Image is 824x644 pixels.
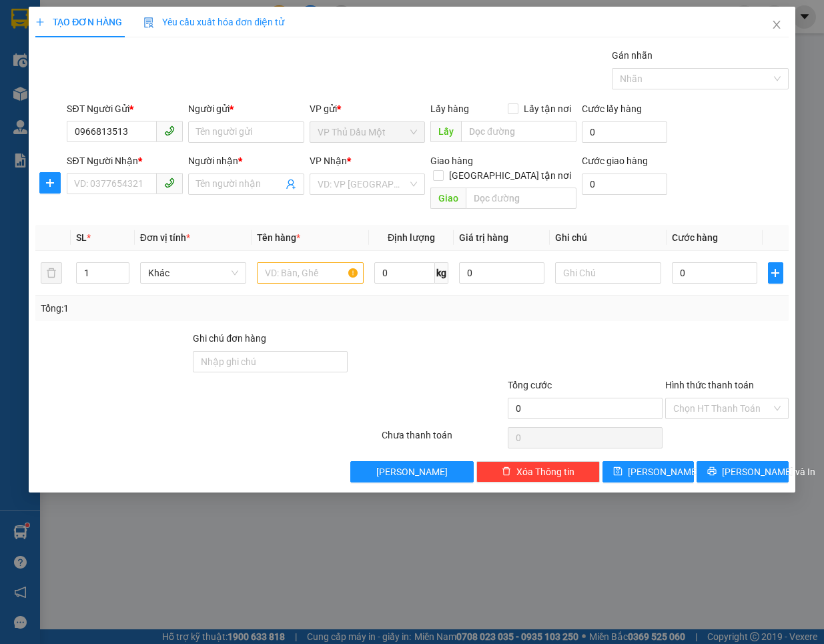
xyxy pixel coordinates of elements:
span: SL [76,232,87,243]
span: Lấy hàng [430,103,469,114]
span: user-add [286,179,296,190]
div: Người nhận [188,153,304,168]
span: save [613,466,623,477]
span: plus [769,268,783,278]
span: Tên hàng [257,232,300,243]
span: [GEOGRAPHIC_DATA] tận nơi [444,168,576,183]
button: deleteXóa Thông tin [476,461,600,482]
span: Lấy tận nơi [518,101,576,116]
span: [PERSON_NAME] [376,464,448,479]
span: delete [502,466,511,477]
div: SĐT Người Nhận [67,153,183,168]
label: Cước lấy hàng [582,103,642,114]
div: Người gửi [188,101,304,116]
button: plus [39,172,61,194]
label: Hình thức thanh toán [665,380,754,390]
span: TẠO ĐƠN HÀNG [35,17,122,27]
button: delete [41,262,62,284]
span: Yêu cầu xuất hóa đơn điện tử [143,17,284,27]
label: Cước giao hàng [582,155,648,166]
span: Định lượng [388,232,435,243]
input: 0 [459,262,544,284]
span: [PERSON_NAME] [628,464,699,479]
span: plus [40,178,60,188]
div: Chưa thanh toán [380,428,506,451]
span: printer [707,466,717,477]
span: phone [164,178,175,188]
input: Dọc đường [461,121,576,142]
button: [PERSON_NAME] [350,461,474,482]
input: Cước giao hàng [582,174,667,195]
input: Ghi chú đơn hàng [193,351,348,372]
input: Ghi Chú [555,262,662,284]
span: phone [164,125,175,136]
th: Ghi chú [550,225,667,251]
div: SĐT Người Gửi [67,101,183,116]
span: Tổng cước [508,380,552,390]
span: close [771,19,782,30]
button: plus [768,262,783,284]
span: VP Nhận [310,155,347,166]
span: VP Thủ Dầu Một [318,122,418,142]
label: Ghi chú đơn hàng [193,333,266,344]
span: Giao [430,188,466,209]
span: Đơn vị tính [140,232,190,243]
div: Tổng: 1 [41,301,319,316]
div: VP gửi [310,101,426,116]
span: Lấy [430,121,461,142]
label: Gán nhãn [612,50,653,61]
span: Giá trị hàng [459,232,508,243]
span: Giao hàng [430,155,473,166]
span: Khác [148,263,239,283]
button: save[PERSON_NAME] [602,461,695,482]
img: icon [143,17,154,28]
span: Xóa Thông tin [516,464,574,479]
input: Dọc đường [466,188,576,209]
input: VD: Bàn, Ghế [257,262,364,284]
button: printer[PERSON_NAME] và In [697,461,789,482]
span: Cước hàng [672,232,718,243]
span: [PERSON_NAME] và In [722,464,815,479]
span: kg [435,262,448,284]
span: plus [35,17,45,27]
input: Cước lấy hàng [582,121,667,143]
button: Close [758,7,795,44]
